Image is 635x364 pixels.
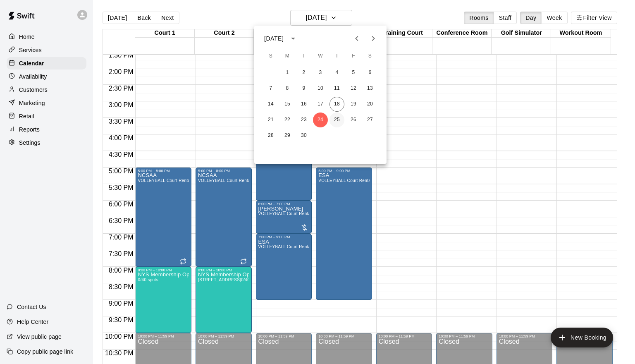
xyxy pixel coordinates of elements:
[363,48,377,65] span: Saturday
[280,128,295,143] button: 29
[363,113,377,127] button: 27
[280,65,295,80] button: 1
[363,97,377,112] button: 20
[263,113,278,127] button: 21
[363,65,377,80] button: 6
[329,48,344,65] span: Thursday
[346,48,361,65] span: Friday
[263,48,278,65] span: Sunday
[280,81,295,96] button: 8
[365,30,382,47] button: Next month
[346,113,361,127] button: 26
[313,97,328,112] button: 17
[296,113,311,127] button: 23
[280,48,295,65] span: Monday
[296,48,311,65] span: Tuesday
[296,128,311,143] button: 30
[346,81,361,96] button: 12
[329,97,344,112] button: 18
[296,97,311,112] button: 16
[313,81,328,96] button: 10
[363,81,377,96] button: 13
[264,34,284,43] div: [DATE]
[349,30,365,47] button: Previous month
[329,65,344,80] button: 4
[296,65,311,80] button: 2
[346,65,361,80] button: 5
[280,113,295,127] button: 22
[280,97,295,112] button: 15
[329,113,344,127] button: 25
[313,113,328,127] button: 24
[263,81,278,96] button: 7
[263,97,278,112] button: 14
[346,97,361,112] button: 19
[296,81,311,96] button: 9
[329,81,344,96] button: 11
[286,31,300,45] button: calendar view is open, switch to year view
[313,48,328,65] span: Wednesday
[263,128,278,143] button: 28
[313,65,328,80] button: 3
